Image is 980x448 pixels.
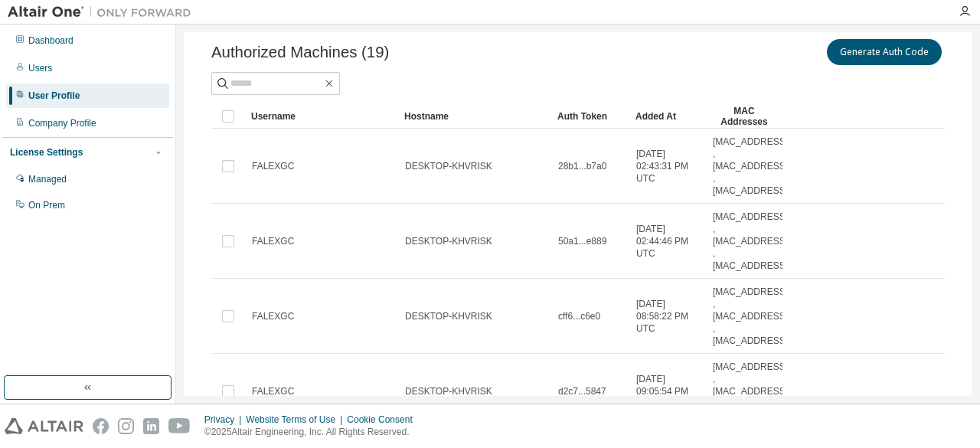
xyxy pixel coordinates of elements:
img: youtube.svg [168,418,191,434]
img: linkedin.svg [143,418,159,434]
span: DESKTOP-KHVRISK [405,310,492,322]
span: DESKTOP-KHVRISK [405,160,492,172]
div: Privacy [204,414,246,426]
span: cff6...c6e0 [558,310,600,322]
div: Added At [635,104,700,129]
span: DESKTOP-KHVRISK [405,385,492,397]
div: Username [251,104,392,129]
img: altair_logo.svg [5,418,83,434]
span: FALEXGC [252,160,294,172]
div: Auth Token [557,104,623,129]
span: [DATE] 02:43:31 PM UTC [636,148,699,185]
span: FALEXGC [252,385,294,397]
span: [MAC_ADDRESS] , [MAC_ADDRESS] , [MAC_ADDRESS] [713,136,788,197]
span: [DATE] 09:05:54 PM UTC [636,373,699,410]
div: Managed [28,173,67,185]
span: Authorized Machines (19) [211,44,389,61]
img: Altair One [8,5,199,20]
span: 50a1...e889 [558,235,606,247]
div: Company Profile [28,117,96,129]
p: © 2025 Altair Engineering, Inc. All Rights Reserved. [204,426,422,439]
span: [DATE] 02:44:46 PM UTC [636,223,699,260]
button: Generate Auth Code [827,39,942,65]
span: [MAC_ADDRESS] , [MAC_ADDRESS] , [MAC_ADDRESS] [713,286,788,347]
div: Website Terms of Use [246,414,347,426]
img: instagram.svg [118,418,134,434]
div: User Profile [28,90,80,102]
div: Cookie Consent [347,414,421,426]
span: DESKTOP-KHVRISK [405,235,492,247]
span: 28b1...b7a0 [558,160,606,172]
div: Users [28,62,52,74]
div: On Prem [28,199,65,211]
div: MAC Addresses [712,104,776,129]
span: [DATE] 08:58:22 PM UTC [636,298,699,335]
div: Dashboard [28,34,73,47]
span: [MAC_ADDRESS] , [MAC_ADDRESS] , [MAC_ADDRESS] [713,361,788,422]
span: d2c7...5847 [558,385,606,397]
span: FALEXGC [252,235,294,247]
div: Hostname [404,104,545,129]
span: FALEXGC [252,310,294,322]
img: facebook.svg [93,418,109,434]
div: License Settings [10,146,83,159]
span: [MAC_ADDRESS] , [MAC_ADDRESS] , [MAC_ADDRESS] [713,211,788,272]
